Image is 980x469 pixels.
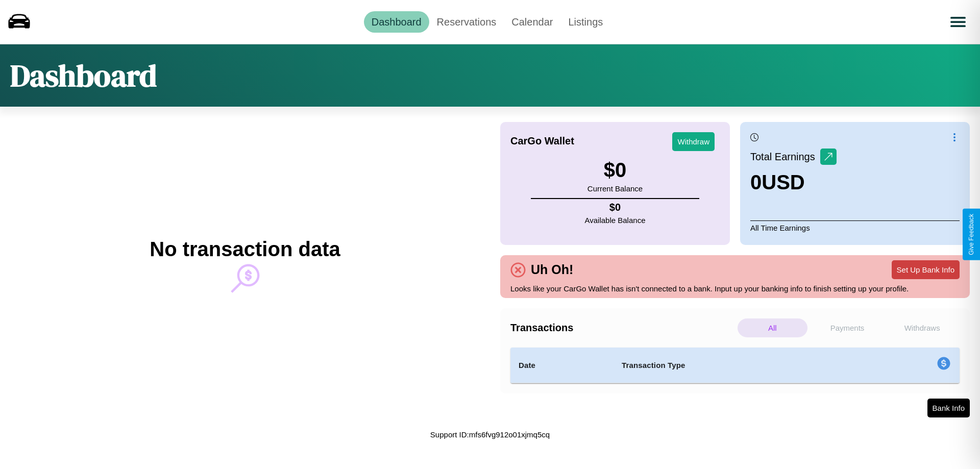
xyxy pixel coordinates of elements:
p: Total Earnings [750,147,820,166]
a: Calendar [504,11,560,33]
h4: Transaction Type [622,359,853,372]
p: Looks like your CarGo Wallet has isn't connected to a bank. Input up your banking info to finish ... [510,282,960,295]
p: All [738,318,807,337]
h2: No transaction data [150,238,340,261]
h4: CarGo Wallet [510,135,574,147]
p: Current Balance [587,182,643,195]
p: Support ID: mfs6fvg912o01xjmq5cq [430,428,550,441]
button: Set Up Bank Info [892,260,960,279]
h4: Uh Oh! [526,262,578,277]
p: Payments [813,318,883,337]
button: Bank Info [927,399,970,417]
div: Give Feedback [968,214,975,255]
p: Available Balance [585,213,646,227]
p: All Time Earnings [750,220,960,235]
p: Withdraws [887,318,957,337]
a: Reservations [429,11,504,33]
h4: $ 0 [585,202,646,213]
button: Open menu [944,8,972,36]
table: simple table [510,348,960,383]
h4: Date [519,359,605,372]
a: Dashboard [364,11,429,33]
a: Listings [560,11,610,33]
h1: Dashboard [10,55,157,96]
button: Withdraw [672,132,715,151]
h3: $ 0 [587,159,643,182]
h3: 0 USD [750,171,837,194]
h4: Transactions [510,322,735,334]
